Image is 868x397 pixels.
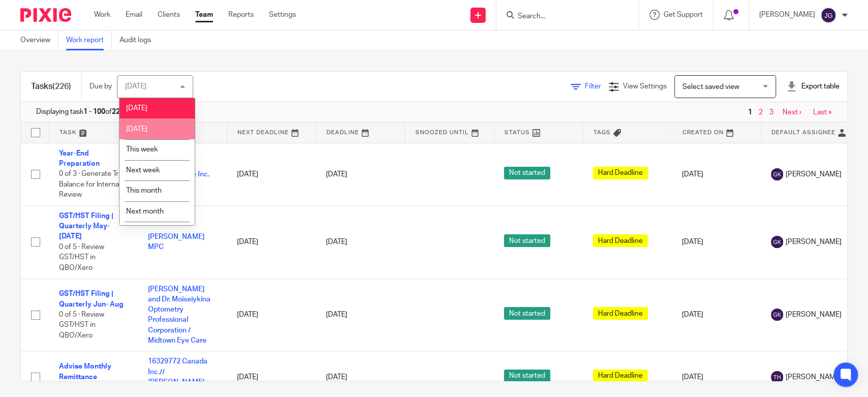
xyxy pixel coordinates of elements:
[126,10,142,20] a: Email
[158,10,180,20] a: Clients
[66,30,112,50] a: Work report
[593,370,648,382] span: Hard Deadline
[786,169,842,179] span: [PERSON_NAME]
[126,126,147,133] span: [DATE]
[94,10,110,20] a: Work
[83,108,105,115] b: 1 - 100
[786,310,842,320] span: [PERSON_NAME]
[59,311,104,339] span: 0 of 5 · Review GST/HST in QBO/Xero
[783,109,801,116] a: Next ›
[623,83,667,90] span: View Settings
[148,358,207,396] a: 16329772 Canada Inc.// [PERSON_NAME] (MikoHR)
[672,279,761,351] td: [DATE]
[593,234,648,247] span: Hard Deadline
[759,10,815,20] p: [PERSON_NAME]
[326,310,395,320] div: [DATE]
[269,10,296,20] a: Settings
[326,372,395,382] div: [DATE]
[148,233,204,251] a: [PERSON_NAME] MPC
[195,10,213,20] a: Team
[126,167,160,174] span: Next week
[125,83,146,90] div: [DATE]
[771,371,783,383] img: svg%3E
[593,130,611,135] span: Tags
[227,143,316,205] td: [DATE]
[326,169,395,179] div: [DATE]
[769,109,773,116] a: 3
[59,363,111,380] a: Advise Monthly Remittance
[745,106,755,118] span: 1
[59,212,113,240] a: GST/HST Filing | Quarterly May-[DATE]
[504,307,550,320] span: Not started
[148,286,211,345] a: [PERSON_NAME] and Dr. Moiseiykina Optometry Professional Corporation / Midtown Eye Care
[771,236,783,248] img: svg%3E
[672,143,761,205] td: [DATE]
[820,7,836,23] img: svg%3E
[227,279,316,351] td: [DATE]
[682,83,739,90] span: Select saved view
[126,208,164,215] span: Next month
[504,370,550,382] span: Not started
[112,108,124,115] b: 226
[59,290,124,308] a: GST/HST Filing | Quarterly Jun- Aug
[126,187,162,194] span: This month
[20,30,58,50] a: Overview
[119,30,159,50] a: Audit logs
[593,307,648,320] span: Hard Deadline
[593,167,648,179] span: Hard Deadline
[664,11,703,18] span: Get Support
[504,167,550,179] span: Not started
[89,81,112,91] p: Due by
[126,105,147,112] span: [DATE]
[672,205,761,279] td: [DATE]
[31,81,71,92] h1: Tasks
[771,168,783,180] img: svg%3E
[745,108,832,116] nav: pager
[59,150,100,167] a: Year-End Preparation
[228,10,254,20] a: Reports
[759,109,763,116] a: 2
[326,237,395,247] div: [DATE]
[786,237,842,247] span: [PERSON_NAME]
[813,109,832,116] a: Last »
[59,243,104,271] span: 0 of 5 · Review GST/HST in QBO/Xero
[504,234,550,247] span: Not started
[52,82,71,90] span: (226)
[227,205,316,279] td: [DATE]
[585,83,601,90] span: Filter
[126,146,158,153] span: This week
[786,81,840,91] div: Export table
[786,372,842,382] span: [PERSON_NAME]
[771,309,783,321] img: svg%3E
[20,8,71,22] img: Pixie
[59,170,125,198] span: 0 of 3 · Generate Trial Balance for Internal Review
[36,107,145,117] span: Displaying task of in total
[517,12,608,21] input: Search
